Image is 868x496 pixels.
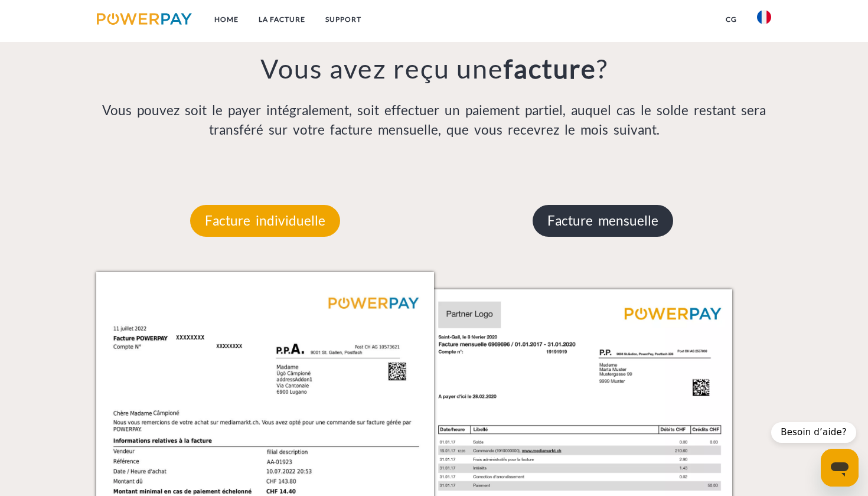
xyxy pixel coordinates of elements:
a: CG [716,9,747,30]
p: Facture mensuelle [533,205,673,237]
iframe: Bouton de lancement de la fenêtre de messagerie, conversation en cours [821,449,859,487]
a: LA FACTURE [249,9,315,30]
a: Home [204,9,249,30]
a: Support [315,9,371,30]
img: logo-powerpay.svg [97,13,192,25]
img: fr [757,10,771,24]
p: Facture individuelle [190,205,340,237]
b: facture [504,53,596,84]
div: Besoin d’aide? [771,422,856,443]
h3: Vous avez reçu une ? [96,52,772,85]
p: Vous pouvez soit le payer intégralement, soit effectuer un paiement partiel, auquel cas le solde ... [96,100,772,141]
